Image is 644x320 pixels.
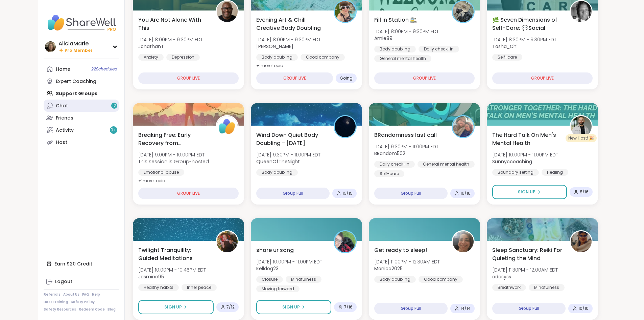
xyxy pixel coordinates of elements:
[44,75,119,87] a: Expert Coaching
[226,304,235,310] span: 7 / 12
[44,258,119,270] div: Earn $20 Credit
[56,139,67,146] div: Host
[111,127,116,133] span: 9 +
[44,11,119,35] img: ShareWell Nav Logo
[256,36,321,43] span: [DATE] 8:00PM - 9:30PM EDT
[566,134,597,142] div: New Host! 🎉
[492,131,562,147] span: The Hard Talk On Men's Mental Health
[374,72,475,84] div: GROUP LIVE
[44,124,119,136] a: Activity9+
[340,76,353,81] span: Going
[492,273,511,280] b: odesyss
[217,231,238,252] img: Jasmine95
[419,46,459,52] div: Daily check-in
[56,127,74,134] div: Activity
[374,276,416,283] div: Body doubling
[374,143,438,150] span: [DATE] 9:30PM - 11:00PM EDT
[138,284,179,291] div: Healthy habits
[374,16,417,24] span: Fill in Station 🚉
[374,246,427,254] span: Get ready to sleep!
[138,158,209,165] span: This session is Group-hosted
[256,16,326,32] span: Evening Art & Chill Creative Body Doubling
[578,306,589,311] span: 10 / 10
[82,292,89,297] a: FAQ
[138,273,164,280] b: Jasmine95
[256,300,331,314] button: Sign Up
[55,278,72,285] div: Logout
[45,41,56,52] img: AliciaMarie
[44,63,119,75] a: Home22Scheduled
[460,306,471,311] span: 14 / 14
[138,16,208,32] span: You Are Not Alone With This
[256,246,294,254] span: share ur song
[138,169,184,176] div: Emotional abuse
[492,151,558,158] span: [DATE] 10:00PM - 11:00PM EDT
[138,54,164,61] div: Anxiety
[182,284,217,291] div: Inner peace
[374,258,440,265] span: [DATE] 11:00PM - 12:30AM EDT
[256,43,293,50] b: [PERSON_NAME]
[492,54,522,61] div: Self-care
[138,43,164,50] b: JonathanT
[453,116,474,137] img: BRandom502
[335,1,356,22] img: Adrienne_QueenOfTheDawn
[44,100,119,112] a: Chat12
[492,158,532,165] b: Sunnyccoaching
[374,170,404,177] div: Self-care
[374,161,415,168] div: Daily check-in
[374,150,405,157] b: BRandom502
[492,43,518,50] b: Tasha_Chi
[492,72,593,84] div: GROUP LIVE
[44,307,76,312] a: Safety Resources
[256,158,300,165] b: QueenOfTheNight
[138,131,208,147] span: Breaking Free: Early Recovery from [GEOGRAPHIC_DATA]
[374,55,431,62] div: General mental health
[108,307,116,312] a: Blog
[580,189,589,195] span: 8 / 16
[138,36,203,43] span: [DATE] 8:00PM - 9:30PM EDT
[374,35,392,42] b: Amie89
[418,161,475,168] div: General mental health
[58,40,93,47] div: AliciaMarie
[112,103,116,109] span: 12
[44,112,119,124] a: Friends
[164,304,182,310] span: Sign Up
[492,36,556,43] span: [DATE] 8:30PM - 9:30PM EDT
[138,151,209,158] span: [DATE] 9:00PM - 10:00PM EDT
[335,231,356,252] img: Kelldog23
[374,303,448,314] div: Group Full
[374,131,437,139] span: BRandomness last call
[492,266,558,273] span: [DATE] 11:30PM - 12:00AM EDT
[571,116,592,137] img: Sunnyccoaching
[301,54,345,61] div: Good company
[492,303,566,314] div: Group Full
[256,169,298,176] div: Body doubling
[286,276,321,283] div: Mindfulness
[44,300,68,304] a: Host Training
[217,116,238,137] img: ShareWell
[138,246,208,262] span: Twilight Tranquility: Guided Meditations
[79,307,105,312] a: Redeem Code
[44,276,119,288] a: Logout
[374,28,439,35] span: [DATE] 8:00PM - 9:30PM EDT
[342,191,353,196] span: 15 / 15
[453,1,474,22] img: Amie89
[63,292,79,297] a: About Us
[571,231,592,252] img: odesyss
[335,116,356,137] img: QueenOfTheNight
[256,276,283,283] div: Closure
[256,54,298,61] div: Body doubling
[44,136,119,148] a: Host
[571,1,592,22] img: Tasha_Chi
[138,300,214,314] button: Sign Up
[492,284,526,291] div: Breathwork
[56,66,70,73] div: Home
[56,115,73,122] div: Friends
[492,185,567,199] button: Sign Up
[217,1,238,22] img: JonathanT
[282,304,300,310] span: Sign Up
[166,54,200,61] div: Depression
[138,72,239,84] div: GROUP LIVE
[138,266,206,273] span: [DATE] 10:00PM - 10:45PM EDT
[138,188,239,199] div: GROUP LIVE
